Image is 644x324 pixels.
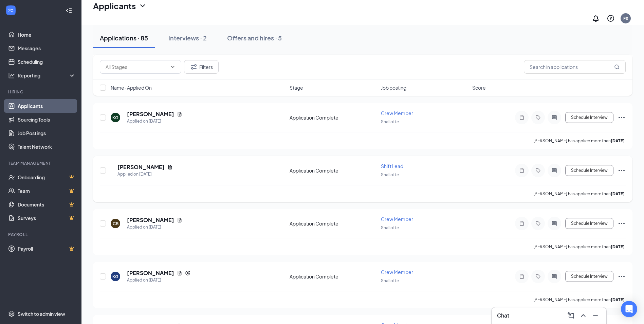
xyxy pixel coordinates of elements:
div: Application Complete [290,273,377,280]
svg: ActiveChat [550,115,558,120]
svg: Document [177,111,182,117]
svg: Tag [534,168,542,173]
div: Applied on [DATE] [127,224,182,231]
div: Application Complete [290,220,377,227]
span: Score [472,84,486,91]
b: [DATE] [611,297,625,302]
button: Filter Filters [184,60,219,74]
button: Schedule Interview [565,165,613,176]
svg: Settings [8,310,15,317]
div: Application Complete [290,114,377,121]
svg: Ellipses [618,272,626,281]
a: Sourcing Tools [18,113,76,126]
svg: Reapply [185,270,190,276]
svg: Collapse [66,7,72,14]
div: Offers and hires · 5 [227,34,282,42]
a: Job Postings [18,126,76,140]
svg: Ellipses [618,113,626,122]
a: Home [18,28,76,41]
span: Name · Applied On [111,84,152,91]
h5: [PERSON_NAME] [127,269,174,277]
span: Shallotte [381,225,399,230]
svg: MagnifyingGlass [614,64,620,70]
svg: Tag [534,221,542,226]
div: Application Complete [290,167,377,174]
button: Schedule Interview [565,112,613,123]
svg: Minimize [591,311,600,320]
a: Scheduling [18,55,76,69]
span: Stage [290,84,303,91]
button: Schedule Interview [565,271,613,282]
div: Hiring [8,89,74,95]
div: Applied on [DATE] [127,277,190,284]
p: [PERSON_NAME] has applied more than . [533,191,626,197]
svg: Note [518,274,526,279]
span: Crew Member [381,216,413,222]
input: All Stages [106,63,167,71]
div: KG [112,115,118,121]
span: Shallotte [381,278,399,283]
svg: Notifications [592,14,600,22]
b: [DATE] [611,191,625,196]
svg: ChevronDown [139,2,147,10]
a: Talent Network [18,140,76,154]
a: OnboardingCrown [18,170,76,184]
span: Job posting [381,84,406,91]
svg: ChevronUp [579,311,587,320]
a: DocumentsCrown [18,198,76,211]
div: Applied on [DATE] [127,118,182,125]
h5: [PERSON_NAME] [127,110,174,118]
h5: [PERSON_NAME] [127,216,174,224]
svg: ComposeMessage [567,311,575,320]
svg: QuestionInfo [607,14,615,22]
svg: Filter [190,63,198,71]
span: Shift Lead [381,163,403,169]
span: Shallotte [381,172,399,177]
div: Reporting [18,72,76,79]
svg: Ellipses [618,166,626,175]
svg: WorkstreamLogo [7,7,14,14]
div: Team Management [8,160,74,166]
svg: ActiveChat [550,168,558,173]
div: Applications · 85 [100,34,148,42]
button: ComposeMessage [566,310,576,321]
div: Switch to admin view [18,310,65,317]
svg: ChevronDown [170,64,176,70]
button: ChevronUp [578,310,589,321]
svg: Analysis [8,72,15,79]
a: PayrollCrown [18,242,76,255]
svg: ActiveChat [550,221,558,226]
div: FS [623,16,628,21]
button: Schedule Interview [565,218,613,229]
span: Crew Member [381,110,413,116]
div: Open Intercom Messenger [621,301,637,317]
a: SurveysCrown [18,211,76,225]
svg: Ellipses [618,219,626,228]
svg: ActiveChat [550,274,558,279]
svg: Tag [534,274,542,279]
input: Search in applications [524,60,626,74]
p: [PERSON_NAME] has applied more than . [533,297,626,303]
div: CB [113,221,118,227]
h3: Chat [497,312,509,319]
span: Shallotte [381,119,399,124]
a: Messages [18,41,76,55]
p: [PERSON_NAME] has applied more than . [533,138,626,144]
svg: Note [518,115,526,120]
svg: Note [518,221,526,226]
div: Applied on [DATE] [117,171,173,178]
svg: Document [177,270,182,276]
div: KG [112,274,118,280]
a: Applicants [18,99,76,113]
span: Crew Member [381,269,413,275]
button: Minimize [590,310,601,321]
p: [PERSON_NAME] has applied more than . [533,244,626,250]
a: TeamCrown [18,184,76,198]
svg: Document [167,164,173,170]
svg: Document [177,217,182,223]
svg: Note [518,168,526,173]
div: Interviews · 2 [168,34,207,42]
h5: [PERSON_NAME] [117,163,165,171]
b: [DATE] [611,138,625,143]
div: Payroll [8,232,74,237]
